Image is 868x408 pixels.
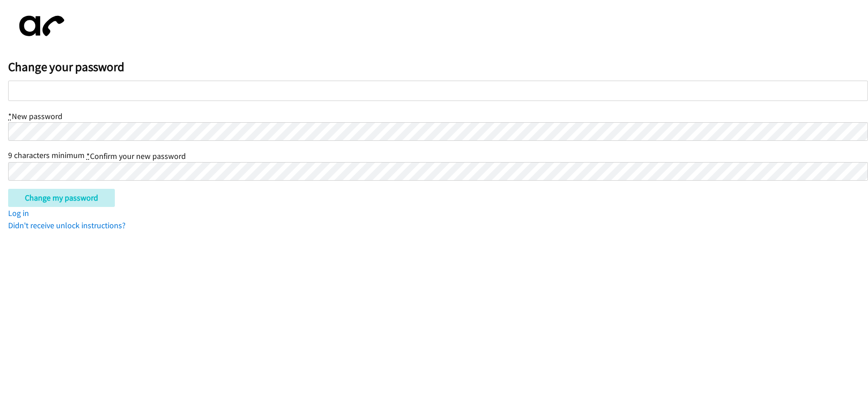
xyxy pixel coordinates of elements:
abbr: required [86,151,90,161]
h2: Change your password [8,59,868,75]
a: Log in [8,208,29,218]
label: Confirm your new password [86,151,186,161]
label: New password [8,111,62,121]
img: aphone-8a226864a2ddd6a5e75d1ebefc011f4aa8f32683c2d82f3fb0802fe031f96514.svg [8,8,71,44]
span: 9 characters minimum [8,150,85,160]
input: Change my password [8,189,115,207]
abbr: required [8,111,12,121]
a: Didn't receive unlock instructions? [8,220,126,230]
